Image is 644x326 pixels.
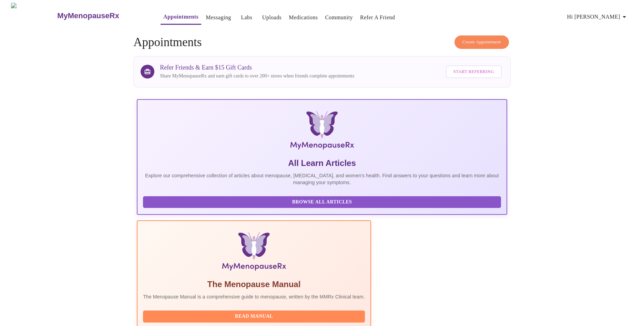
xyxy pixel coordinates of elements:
h3: MyMenopauseRx [57,11,119,20]
span: Hi [PERSON_NAME] [567,12,628,22]
p: Explore our comprehensive collection of articles about menopause, [MEDICAL_DATA], and women's hea... [143,172,501,186]
button: Browse All Articles [143,196,501,208]
button: Hi [PERSON_NAME] [564,10,631,24]
img: MyMenopauseRx Logo [199,111,446,152]
a: Appointments [163,12,198,22]
a: Browse All Articles [143,199,503,204]
span: Create Appointment [462,38,501,46]
button: Appointments [161,10,201,25]
a: Read Manual [143,313,367,319]
button: Community [322,11,356,24]
img: Menopause Manual [178,232,329,273]
a: Labs [241,13,252,22]
button: Messaging [203,11,234,24]
button: Read Manual [143,311,365,323]
a: Start Referring [444,62,503,82]
h5: The Menopause Manual [143,279,365,290]
button: Refer a Friend [357,11,398,24]
h3: Refer Friends & Earn $15 Gift Cards [160,64,354,71]
button: Uploads [259,11,285,24]
button: Labs [236,11,258,24]
p: The Menopause Manual is a comprehensive guide to menopause, written by the MMRx Clinical team. [143,293,365,300]
span: Browse All Articles [150,198,494,207]
a: Messaging [206,13,231,22]
a: Uploads [262,13,282,22]
button: Create Appointment [454,35,509,49]
h4: Appointments [133,35,511,49]
a: MyMenopauseRx [57,4,147,28]
button: Medications [286,11,320,24]
button: Start Referring [446,65,502,78]
p: Share MyMenopauseRx and earn gift cards to over 200+ stores when friends complete appointments [160,73,354,80]
img: MyMenopauseRx Logo [11,3,57,29]
a: Refer a Friend [360,13,395,22]
span: Start Referring [453,68,494,76]
a: Medications [289,13,318,22]
a: Community [325,13,353,22]
span: Read Manual [150,312,358,321]
h5: All Learn Articles [143,158,501,169]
